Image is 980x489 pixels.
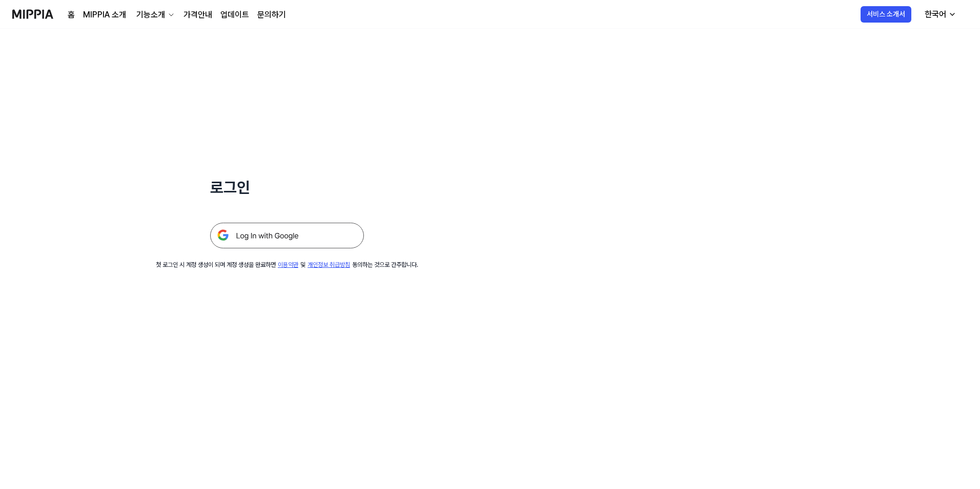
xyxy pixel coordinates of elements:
h1: 로그인 [210,177,364,198]
button: 서비스 소개서 [861,6,911,23]
a: 문의하기 [257,9,286,21]
a: 가격안내 [183,9,212,21]
div: 기능소개 [134,9,167,21]
a: 홈 [68,9,75,21]
a: 이용약관 [278,261,298,268]
div: 한국어 [923,8,948,21]
a: 개인정보 취급방침 [308,261,350,268]
button: 한국어 [916,4,963,25]
a: MIPPIA 소개 [83,9,126,21]
button: 기능소개 [134,9,175,21]
div: 첫 로그인 시 계정 생성이 되며 계정 생성을 완료하면 및 동의하는 것으로 간주합니다. [156,261,418,269]
a: 업데이트 [220,9,249,21]
img: 구글 로그인 버튼 [210,223,364,248]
